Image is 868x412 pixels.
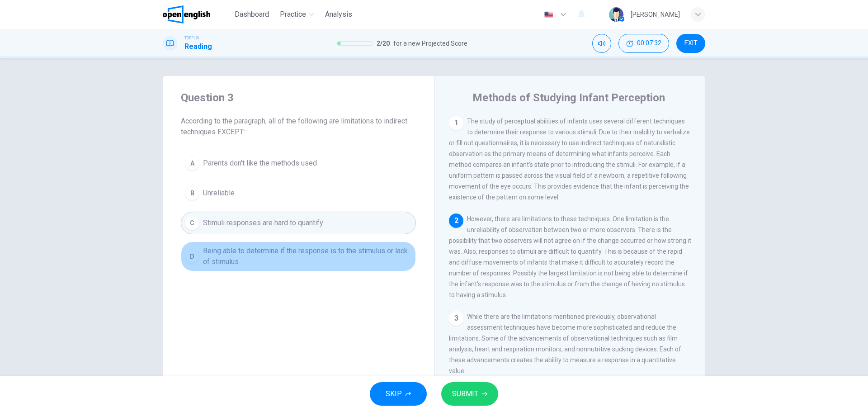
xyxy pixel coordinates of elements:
[163,5,210,24] img: OpenEnglish logo
[543,11,554,18] img: en
[472,90,665,105] h4: Methods of Studying Infant Perception
[386,388,402,400] span: SKIP
[377,38,390,49] span: 2 / 20
[203,158,317,169] span: Parents don't like the methods used
[276,6,318,23] button: Practice
[637,40,661,47] span: 00:07:32
[203,188,235,199] span: Unreliable
[370,382,427,406] button: SKIP
[203,246,412,267] span: Being able to determine if the response is to the stimulus or lack of stimulus
[441,382,498,406] button: SUBMIT
[181,90,416,105] h4: Question 3
[181,212,416,234] button: CStimuli responses are hard to quantify
[181,116,416,137] span: According to the paragraph, all of the following are limitations to indirect techniques EXCEPT:
[181,242,416,271] button: DBeing able to determine if the response is to the stimulus or lack of stimulus
[449,118,690,201] span: The study of perceptual abilities of infants uses several different techniques to determine their...
[449,215,691,298] span: However, there are limitations to these techniques. One limitation is the unreliability of observ...
[321,6,356,23] button: Analysis
[609,7,623,22] img: Profile picture
[631,9,680,20] div: [PERSON_NAME]
[163,5,231,24] a: OpenEnglish logo
[231,6,273,23] button: Dashboard
[181,152,416,175] button: AParents don't like the methods used
[181,182,416,204] button: BUnreliable
[184,41,212,52] h1: Reading
[452,388,478,400] span: SUBMIT
[185,186,199,200] div: B
[449,116,463,130] div: 1
[592,34,611,53] div: Mute
[325,9,352,20] span: Analysis
[676,34,705,53] button: EXIT
[449,313,681,374] span: While there are the limitations mentioned previously, observational assessment techniques have be...
[184,35,199,41] span: TOEFL®
[684,40,698,47] span: EXIT
[203,218,323,228] span: Stimuli responses are hard to quantify
[618,34,669,53] button: 00:07:32
[185,216,199,230] div: C
[185,249,199,264] div: D
[618,34,669,53] div: Hide
[185,156,199,170] div: A
[449,311,463,326] div: 3
[393,38,467,49] span: for a new Projected Score
[449,213,463,228] div: 2
[280,9,306,20] span: Practice
[235,9,269,20] span: Dashboard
